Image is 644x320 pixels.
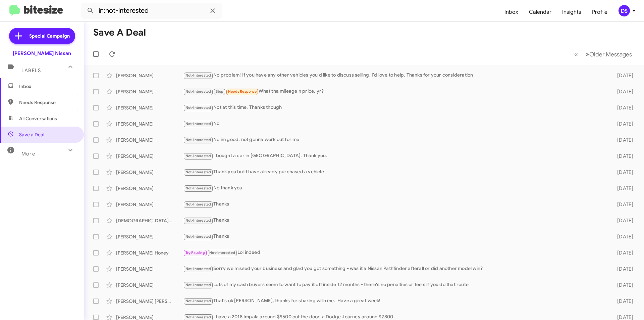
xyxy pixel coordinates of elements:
[183,265,606,273] div: Sorry we missed your business and glad you got something - was it a Nissan Pathfinder afterall or...
[183,88,606,95] div: What tha mileage n price, yr?
[606,298,639,305] div: [DATE]
[29,33,70,39] span: Special Campaign
[185,89,211,94] span: Not-Interested
[606,266,639,272] div: [DATE]
[116,233,183,240] div: [PERSON_NAME]
[19,115,57,122] span: All Conversations
[185,170,211,174] span: Not-Interested
[116,137,183,143] div: [PERSON_NAME]
[228,89,257,94] span: Needs Response
[185,73,211,78] span: Not-Interested
[209,250,235,255] span: Not-Interested
[116,185,183,192] div: [PERSON_NAME]
[606,121,639,127] div: [DATE]
[81,3,222,19] input: Search
[606,249,639,256] div: [DATE]
[185,202,211,207] span: Not-Interested
[606,169,639,176] div: [DATE]
[183,168,606,176] div: Thank you but I have already purchased a vehicle
[183,217,606,224] div: Thanks
[185,154,211,158] span: Not-Interested
[499,2,524,22] a: Inbox
[586,50,589,58] span: »
[19,83,76,90] span: Inbox
[216,89,224,94] span: Stop
[93,27,146,38] h1: Save a Deal
[183,297,606,305] div: That's ok [PERSON_NAME], thanks for sharing with me. Have a great week!
[587,2,613,22] a: Profile
[606,137,639,143] div: [DATE]
[185,122,211,126] span: Not-Interested
[606,88,639,95] div: [DATE]
[582,47,636,61] button: Next
[116,201,183,208] div: [PERSON_NAME]
[185,138,211,142] span: Not-Interested
[116,88,183,95] div: [PERSON_NAME]
[185,218,211,223] span: Not-Interested
[183,184,606,192] div: No thank you.
[619,5,630,16] div: DS
[183,249,606,257] div: Lol indeed
[185,234,211,239] span: Not-Interested
[570,47,582,61] button: Previous
[183,104,606,111] div: Not at this time. Thanks though
[183,136,606,144] div: No im good, not gonna work out for me
[606,153,639,159] div: [DATE]
[116,121,183,127] div: [PERSON_NAME]
[19,99,76,106] span: Needs Response
[183,233,606,240] div: Thanks
[19,131,44,138] span: Save a Deal
[183,152,606,160] div: I bought a car in [GEOGRAPHIC_DATA]. Thank you.
[116,298,183,305] div: [PERSON_NAME] [PERSON_NAME]
[606,104,639,111] div: [DATE]
[116,72,183,79] div: [PERSON_NAME]
[183,200,606,208] div: Thanks
[116,282,183,288] div: [PERSON_NAME]
[183,72,606,79] div: No problem! If you have any other vehicles you'd like to discuss selling, I'd love to help. Thank...
[606,282,639,288] div: [DATE]
[13,50,71,57] div: [PERSON_NAME] Nissan
[185,105,211,110] span: Not-Interested
[606,72,639,79] div: [DATE]
[557,2,587,22] a: Insights
[185,315,211,319] span: Not-Interested
[185,186,211,190] span: Not-Interested
[185,299,211,303] span: Not-Interested
[116,169,183,176] div: [PERSON_NAME]
[589,51,632,58] span: Older Messages
[21,67,41,74] span: Labels
[613,5,637,16] button: DS
[574,50,578,58] span: «
[185,267,211,271] span: Not-Interested
[183,120,606,128] div: No
[116,217,183,224] div: [DEMOGRAPHIC_DATA][PERSON_NAME]
[116,153,183,159] div: [PERSON_NAME]
[571,47,636,61] nav: Page navigation example
[116,104,183,111] div: [PERSON_NAME]
[606,233,639,240] div: [DATE]
[606,185,639,192] div: [DATE]
[9,28,75,44] a: Special Campaign
[185,283,211,287] span: Not-Interested
[183,281,606,289] div: Lots of my cash buyers seem to want to pay it off inside 12 months - there's no penalties or fee'...
[606,217,639,224] div: [DATE]
[116,266,183,272] div: [PERSON_NAME]
[524,2,557,22] a: Calendar
[185,250,205,255] span: Try Pausing
[606,201,639,208] div: [DATE]
[116,249,183,256] div: [PERSON_NAME] Honey
[21,151,35,157] span: More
